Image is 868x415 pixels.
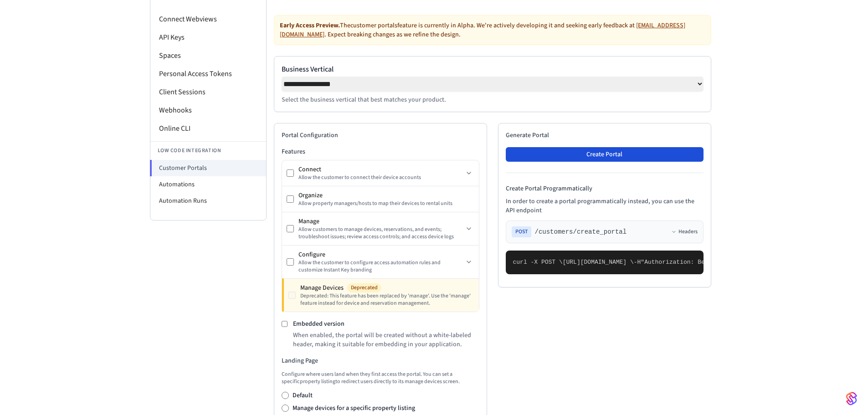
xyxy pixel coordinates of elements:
[150,83,266,101] li: Client Sessions
[280,21,685,39] a: [EMAIL_ADDRESS][DOMAIN_NAME]
[634,259,641,266] span: -H
[298,191,474,200] div: Organize
[300,283,474,292] div: Manage Devices
[150,176,266,193] li: Automations
[150,193,266,209] li: Automation Runs
[150,28,266,46] li: API Keys
[512,226,531,237] span: POST
[535,227,627,236] span: /customers/create_portal
[150,101,266,119] li: Webhooks
[506,131,704,140] h2: Generate Portal
[298,250,463,259] div: Configure
[298,217,463,226] div: Manage
[563,259,634,266] span: [URL][DOMAIN_NAME] \
[150,160,266,176] li: Customer Portals
[282,356,479,365] h3: Landing Page
[506,197,704,215] p: In order to create a portal programmatically instead, you can use the API endpoint
[846,391,857,406] img: SeamLogoGradient.69752ec5.svg
[293,319,344,328] label: Embedded version
[282,95,704,104] p: Select the business vertical that best matches your product.
[298,200,474,207] div: Allow property managers/hosts to map their devices to rental units
[282,131,479,140] h2: Portal Configuration
[274,15,711,45] div: The customer portals feature is currently in Alpha. We're actively developing it and seeking earl...
[293,331,479,349] p: When enabled, the portal will be created without a white-labeled header, making it suitable for e...
[347,283,381,292] span: Deprecated
[150,10,266,28] li: Connect Webviews
[150,119,266,138] li: Online CLI
[671,228,698,236] button: Headers
[513,259,563,266] span: curl -X POST \
[298,174,463,181] div: Allow the customer to connect their device accounts
[150,65,266,83] li: Personal Access Tokens
[300,292,474,307] div: Deprecated: This feature has been replaced by 'manage'. Use the 'manage' feature instead for devi...
[641,259,793,266] span: "Authorization: Bearer seam_api_key_123456"
[298,226,463,241] div: Allow customers to manage devices, reservations, and events; troubleshoot issues; review access c...
[293,391,313,400] label: Default
[298,165,463,174] div: Connect
[282,371,479,385] p: Configure where users land when they first access the portal. You can set a specific property lis...
[506,147,704,162] button: Create Portal
[150,46,266,65] li: Spaces
[298,259,463,274] div: Allow the customer to configure access automation rules and customize Instant Key branding
[282,64,704,75] label: Business Vertical
[282,147,479,156] h3: Features
[280,21,340,30] strong: Early Access Preview.
[150,141,266,160] li: Low Code Integration
[506,184,704,193] h4: Create Portal Programmatically
[293,404,415,413] label: Manage devices for a specific property listing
